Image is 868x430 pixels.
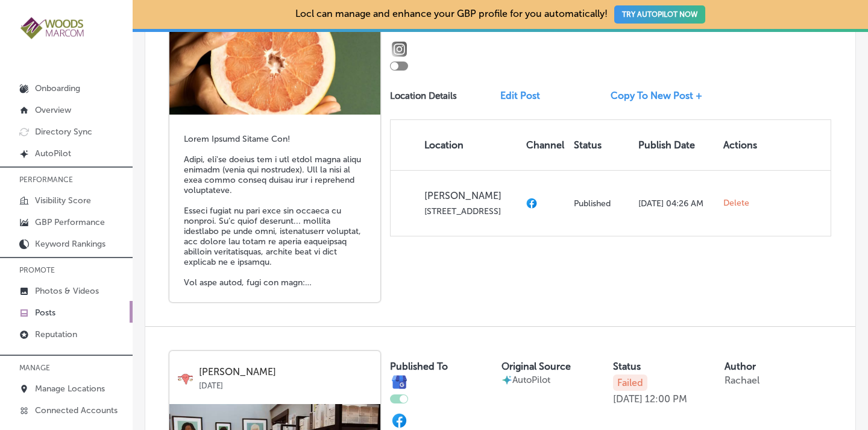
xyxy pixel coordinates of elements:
[569,120,634,170] th: Status
[645,393,687,405] p: 12:00 PM
[611,90,712,101] a: Copy To New Post +
[574,198,629,209] p: Published
[512,375,550,385] p: AutoPilot
[723,198,749,209] span: Delete
[35,217,105,227] p: GBP Performance
[725,375,759,386] p: Rachael
[19,16,86,40] img: 4a29b66a-e5ec-43cd-850c-b989ed1601aaLogo_Horizontal_BerryOlive_1000.jpg
[199,367,372,378] p: [PERSON_NAME]
[500,90,550,101] a: Edit Post
[634,120,719,170] th: Publish Date
[35,105,71,115] p: Overview
[424,206,517,217] p: [STREET_ADDRESS]
[35,239,105,249] p: Keyword Rankings
[35,308,55,318] p: Posts
[35,195,91,206] p: Visibility Score
[424,190,517,201] p: [PERSON_NAME]
[719,120,762,170] th: Actions
[35,329,77,340] p: Reputation
[35,405,118,416] p: Connected Accounts
[613,393,643,405] p: [DATE]
[35,127,92,137] p: Directory Sync
[35,384,105,394] p: Manage Locations
[725,361,756,372] label: Author
[613,375,647,391] p: Failed
[390,361,448,372] label: Published To
[35,148,71,159] p: AutoPilot
[35,286,99,296] p: Photos & Videos
[502,375,512,385] img: autopilot-icon
[613,361,641,372] label: Status
[199,378,372,390] p: [DATE]
[502,361,571,372] label: Original Source
[391,120,521,170] th: Location
[390,90,457,101] p: Location Details
[184,134,366,288] h5: Lorem Ipsumd Sitame Con! Adipi, eli'se doeius tem i utl etdol magna aliqu enimadm (venia qui nost...
[521,120,569,170] th: Channel
[638,198,714,209] p: [DATE] 04:26 AM
[614,5,705,24] button: TRY AUTOPILOT NOW
[178,370,193,385] img: logo
[35,83,80,93] p: Onboarding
